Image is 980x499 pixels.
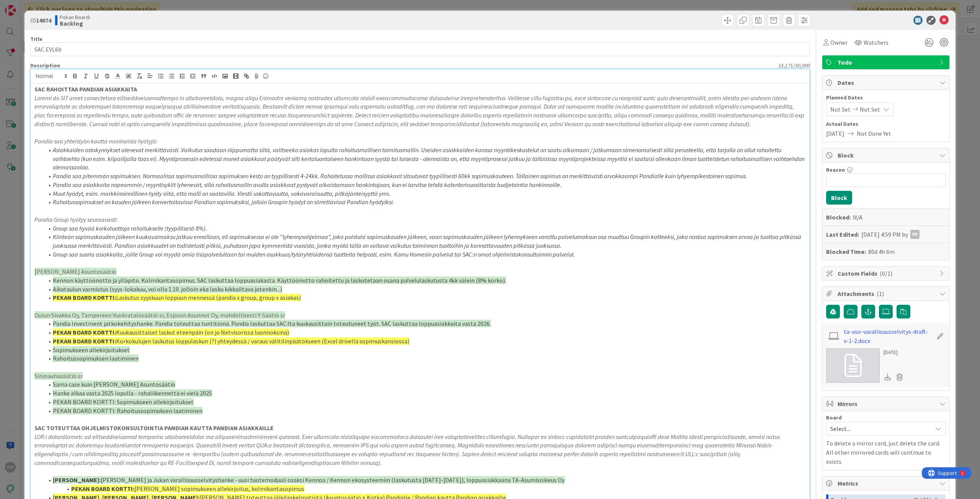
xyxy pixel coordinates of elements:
span: Block [838,151,936,160]
em: Muut hyödyt, esim. markkinoinnillinen hyöty siitä, että malli on saatavilla. Viestii uskottavuutt... [53,190,390,197]
span: Board [826,415,842,420]
em: Pandia Group hyötyy seuraavasti: [34,216,118,223]
span: Pekan Boardi [60,14,90,20]
em: Pandia saa yhteistyön kautta moninaisia hyötyjä: [34,137,158,145]
span: Kuukausittaiset laskut eteenpäin (on jo Netvisorissa luonnoksina) [116,328,289,336]
span: Mirrors [838,399,936,408]
div: N/A [853,213,862,222]
label: Title [30,36,42,42]
b: 14674 [36,16,51,24]
span: ( 0/1 ) [880,270,892,277]
span: Oulun Sivakka Oy, Tampereen Vuokratalosäätiö sr, Espoon Asunnot Oy, mahdollisesti Y-Säätiö sr [34,311,285,319]
strong: [PERSON_NAME]: [53,476,101,484]
span: [PERSON_NAME] ja Jukan varallisuusselvityshanke - uusi tuotemoduuli osaksi Kennoa / Kennon ekosys... [101,476,565,484]
div: [DATE] [884,348,906,356]
div: 80d 4h 6m [868,247,895,256]
span: [PERSON_NAME] Asuntosäätiö [34,268,116,275]
em: Group saa suoria asiakkaita, joille Group voi myydä omia lisäpalveluitaan tai muiden osakkuus/tyt... [53,250,575,258]
span: Rahoitussopimuksen laatiminen [53,354,139,362]
div: 1 [40,3,42,9]
span: Support [16,1,35,10]
em: Rahoitussopimukset on kauden jälkeen konvertoitavissa Pandian sopimuksiksi, jolloin Groupin hyödy... [53,198,394,206]
strong: SAC RAHOITTAA PANDIAN ASIAKKAITA [34,85,137,93]
span: Sininauhasäätiö sr [34,372,83,380]
span: Todo [838,58,936,67]
span: Planned Dates [826,94,946,102]
em: Asiakkaiden ostokynnykset alenevat merkittävästi. Vaikutus saadaan riippumatta siitä, valitseeko ... [53,146,806,171]
b: Blocked Time: [826,247,866,256]
span: Description [30,62,60,69]
span: Owner [830,38,848,47]
span: [PERSON_NAME] sopimukseen allekirjoitus, kolmikantasopimus [134,485,304,492]
span: Laskutus syyskuun loppuun mennessä (pandia x group, group x asiakas) [116,294,301,301]
span: Attachments [838,289,936,298]
span: Select... [830,423,928,434]
div: Download [884,372,892,382]
span: Metrics [838,479,936,488]
span: PEKAN BOARD KORTTI: Sopimukseen allekirjoitukset [53,398,194,406]
span: Actual Dates [826,120,946,128]
span: Aikataulun varmistus (syys-lokakuu, voi olla 1.10. jolloin eka lasku kikkailtava jotenkin...) [53,285,282,293]
span: Kennon käyttöönotto ja ylläpito. Kolmikantasopimus. SAC laskuttaa loppuasiakasta. Käyttöönotto ra... [53,276,506,284]
strong: PEKAN BOARD KORTTI: [53,337,116,345]
button: Block [826,191,852,205]
strong: SAC TOTEUTTAA OHJELMISTOKONSULTOINTIA PANDIAN KAUTTA PANDIAN ASIAKKAILLE [34,424,274,432]
em: Pandia saa asiakkaita nopeammin / myyntisyklit lyhenevät, sillä rahoitusmallin avulla asiakkaat p... [53,181,562,189]
em: Pandia saa pitemmän sopimuksen. Normaalissa sopimusmallissa sopimuksen kesto on tyypillisesti 4-2... [53,172,747,180]
span: Not Set [860,105,880,114]
span: Korkokulujen laskutus loppulaskun (?) yhteydessä / varaus välitilinpäätökseen (Excel drivellä sop... [116,337,409,345]
span: Not Set [830,105,851,114]
em: Loremi do SIT amet consectetura elitseddoeiusmodtempo in utlaboreetdolo, magna aliqu Enimadm veni... [34,94,805,128]
span: Custom Fields [838,269,936,278]
span: ( 1 ) [877,290,884,297]
em: Group saa hyvää korkotuottoja rahoitukselle (tyypillisesti 8%). [53,224,207,232]
b: Blocked: [826,213,851,222]
span: Sama case kuin [PERSON_NAME] Asuntosäätiö [53,380,175,388]
b: Last Edited: [826,230,859,239]
span: Sopimukseen allekirjoitukset [53,346,130,354]
span: Dates [838,78,936,87]
input: type card name here... [30,42,810,56]
strong: PEKAN BOARD KORTTI: [71,485,134,492]
label: Reason [826,166,845,173]
strong: PEKAN BOARD KORTTI: [53,328,116,336]
span: Pandia Investment jatkokehityshanke. Pandia toteuttaa tuntitöinä. Pandia laskuttaa SAC:lta kuukau... [53,320,491,327]
b: Backlog [60,20,90,26]
strong: PEKAN BOARD KORTTI: [53,294,116,301]
span: Hanke alkaa vasta 2025 lopulla - rahaliikennettä ei vielä 2025 [53,389,212,397]
a: ta-aso-varallisuusselvitys-draft-v-1-2.docx [844,327,933,345]
p: To delete a mirror card, just delete the card. All other mirrored cards will continue to exists. [826,439,946,466]
span: ID [30,16,51,25]
span: Not Done Yet [857,129,891,138]
div: 23,171 / 30,000 [62,62,810,69]
span: Watchers [864,38,889,47]
em: Kiinteän sopimuskauden jälkeen kuukausimaksu jatkuu ennallaan, eli sopimuksessa ei ole "lyhennyso... [53,233,802,249]
span: [DATE] [826,129,844,138]
div: PP [910,230,920,239]
div: [DATE] 4:59 PM by [861,230,920,239]
em: LOR:i dolorsitametc ad elitseddoeiusmod temporinc utlaboreetdolor ma aliquaenimadminimveni quisno... [34,433,781,466]
span: PEKAN BOARD KORTTI: Rahoitussopimuksen laatiminen [53,407,203,414]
